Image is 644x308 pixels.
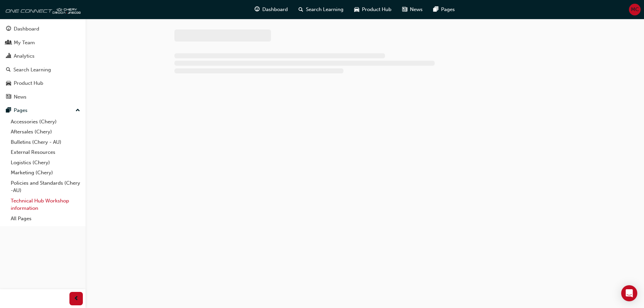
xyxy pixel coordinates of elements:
[75,106,80,115] span: up-icon
[410,6,423,13] span: News
[293,3,349,16] a: search-iconSearch Learning
[306,6,343,13] span: Search Learning
[8,158,83,168] a: Logistics (Chery)
[3,104,83,117] button: Pages
[8,117,83,127] a: Accessories (Chery)
[14,93,26,101] div: News
[74,295,79,303] span: prev-icon
[3,50,83,62] a: Analytics
[6,80,11,86] span: car-icon
[3,23,83,35] a: Dashboard
[8,127,83,137] a: Aftersales (Chery)
[621,285,637,301] div: Open Intercom Messenger
[262,6,288,13] span: Dashboard
[354,5,359,14] span: car-icon
[349,3,397,16] a: car-iconProduct Hub
[13,66,51,74] div: Search Learning
[255,5,260,14] span: guage-icon
[8,168,83,178] a: Marketing (Chery)
[14,79,43,87] div: Product Hub
[3,77,83,89] a: Product Hub
[8,147,83,158] a: External Resources
[3,64,83,76] a: Search Learning
[299,5,303,14] span: search-icon
[14,107,28,114] div: Pages
[3,3,80,16] img: oneconnect
[14,39,35,47] div: My Team
[433,5,438,14] span: pages-icon
[6,53,11,59] span: chart-icon
[6,108,11,114] span: pages-icon
[8,196,83,213] a: Technical Hub Workshop information
[6,40,11,46] span: people-icon
[6,67,11,73] span: search-icon
[397,3,428,16] a: news-iconNews
[6,26,11,32] span: guage-icon
[14,52,35,60] div: Analytics
[631,6,639,13] span: MC
[249,3,293,16] a: guage-iconDashboard
[629,4,641,15] button: MC
[8,137,83,147] a: Bulletins (Chery - AU)
[8,178,83,196] a: Policies and Standards (Chery -AU)
[402,5,407,14] span: news-icon
[14,25,39,33] div: Dashboard
[441,6,455,13] span: Pages
[6,94,11,100] span: news-icon
[3,91,83,103] a: News
[3,21,83,104] button: DashboardMy TeamAnalyticsSearch LearningProduct HubNews
[428,3,460,16] a: pages-iconPages
[362,6,391,13] span: Product Hub
[8,213,83,224] a: All Pages
[3,37,83,49] a: My Team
